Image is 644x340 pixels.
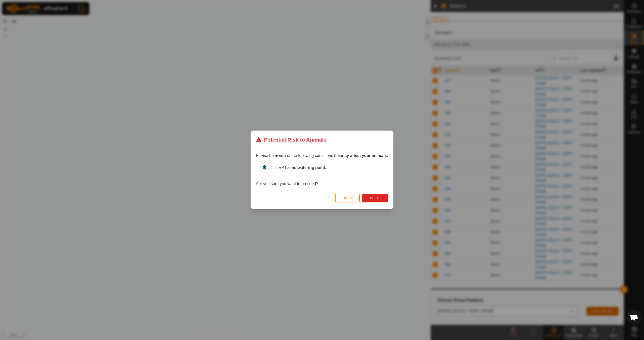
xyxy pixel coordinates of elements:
[627,310,642,325] div: Open chat
[256,154,388,158] span: Please be aware of the following conditions that
[362,194,388,202] button: Turn On
[335,194,360,202] button: Cancel
[341,154,388,158] strong: may affect your animals:
[270,166,326,170] span: This VP has
[256,165,388,187] div: Are you sure you want to proceed?
[342,196,353,200] span: Cancel
[292,166,326,170] strong: no watering point.
[368,196,382,200] span: Turn On
[256,136,327,144] div: Potential Risk to Animals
